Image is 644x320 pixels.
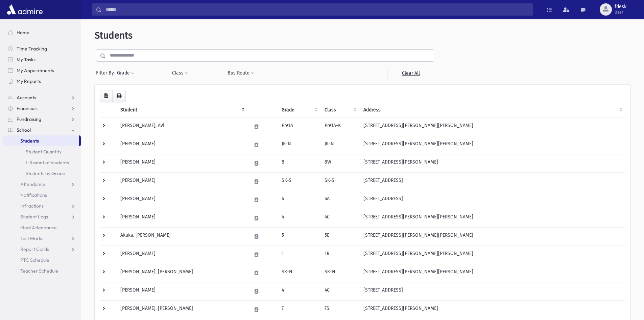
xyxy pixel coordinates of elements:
span: Fundraising [17,116,41,122]
td: [PERSON_NAME] [116,209,247,227]
td: Pre1A [278,118,320,136]
span: Meal Attendance [20,225,57,231]
td: [PERSON_NAME], [PERSON_NAME] [116,300,247,319]
button: CSV [100,90,113,102]
a: My Reports [3,76,81,87]
a: Students by Grade [3,168,81,179]
span: User [615,9,626,15]
td: JK-N [320,136,359,154]
span: Time Tracking [17,46,47,52]
td: 4C [320,282,359,300]
th: Student: activate to sort column descending [116,102,247,118]
span: My Appointments [17,67,54,73]
a: Attendance [3,179,81,190]
td: 1 [278,246,320,264]
span: Financials [17,105,38,111]
span: Report Cards [20,246,49,252]
a: Test Marks [3,233,81,244]
td: Pre1A-K [320,118,359,136]
span: Student Logs [20,214,48,220]
a: Financials [3,103,81,114]
span: Students [95,30,133,41]
td: 8 [278,154,320,172]
td: [PERSON_NAME] [116,282,247,300]
a: My Appointments [3,65,81,76]
a: School [3,125,81,135]
button: Grade [117,67,135,79]
a: 1-8 amnt of students [3,157,81,168]
a: Meal Attendance [3,222,81,233]
td: Akuka, [PERSON_NAME] [116,227,247,246]
td: [PERSON_NAME] [116,154,247,172]
button: Print [112,90,126,102]
img: AdmirePro [5,3,44,16]
td: 4 [278,209,320,227]
th: Address: activate to sort column ascending [359,102,625,118]
span: Accounts [17,94,36,101]
a: Infractions [3,200,81,211]
button: Bus Route [227,67,255,79]
td: [STREET_ADDRESS][PERSON_NAME][PERSON_NAME] [359,246,625,264]
a: Report Cards [3,244,81,255]
input: Search [102,3,533,16]
span: Infractions [20,203,44,209]
td: SK-N [320,264,359,282]
td: SK-N [278,264,320,282]
td: [STREET_ADDRESS][PERSON_NAME][PERSON_NAME] [359,264,625,282]
span: fdesk [615,4,626,9]
td: 7 [278,300,320,319]
td: [PERSON_NAME] [116,136,247,154]
th: Grade: activate to sort column ascending [278,102,320,118]
td: [PERSON_NAME] [116,191,247,209]
td: [STREET_ADDRESS][PERSON_NAME][PERSON_NAME] [359,209,625,227]
a: Student Quantity [3,146,81,157]
span: My Reports [17,78,41,84]
span: Teacher Schedule [20,268,58,274]
a: Teacher Schedule [3,265,81,276]
a: My Tasks [3,54,81,65]
a: Time Tracking [3,43,81,54]
td: [STREET_ADDRESS] [359,172,625,191]
th: Class: activate to sort column ascending [320,102,359,118]
td: 6A [320,191,359,209]
a: Students [3,135,79,146]
button: Class [172,67,189,79]
td: 4C [320,209,359,227]
td: [STREET_ADDRESS][PERSON_NAME] [359,154,625,172]
span: PTC Schedule [20,257,49,263]
span: Students [20,138,39,144]
td: [STREET_ADDRESS][PERSON_NAME][PERSON_NAME] [359,118,625,136]
a: Student Logs [3,211,81,222]
td: SK-S [320,172,359,191]
td: [STREET_ADDRESS][PERSON_NAME] [359,300,625,319]
a: Home [3,27,81,38]
td: 7S [320,300,359,319]
a: Accounts [3,92,81,103]
td: JK-N [278,136,320,154]
span: Attendance [20,181,45,187]
td: [PERSON_NAME], [PERSON_NAME] [116,264,247,282]
td: 5 [278,227,320,246]
td: [PERSON_NAME], Avi [116,118,247,136]
a: Notifications [3,190,81,200]
td: 8W [320,154,359,172]
td: [STREET_ADDRESS] [359,191,625,209]
span: Notifications [20,192,47,198]
span: Test Marks [20,235,43,241]
td: 6 [278,191,320,209]
td: [PERSON_NAME] [116,172,247,191]
span: Filter By [96,69,117,77]
a: Clear All [387,67,434,79]
a: Fundraising [3,114,81,125]
td: 4 [278,282,320,300]
span: Home [17,29,29,36]
td: [STREET_ADDRESS][PERSON_NAME][PERSON_NAME] [359,136,625,154]
a: PTC Schedule [3,255,81,265]
td: [STREET_ADDRESS] [359,282,625,300]
td: 5E [320,227,359,246]
td: [STREET_ADDRESS][PERSON_NAME][PERSON_NAME] [359,227,625,246]
span: My Tasks [17,57,35,63]
td: 1R [320,246,359,264]
td: [PERSON_NAME] [116,246,247,264]
td: SK-S [278,172,320,191]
